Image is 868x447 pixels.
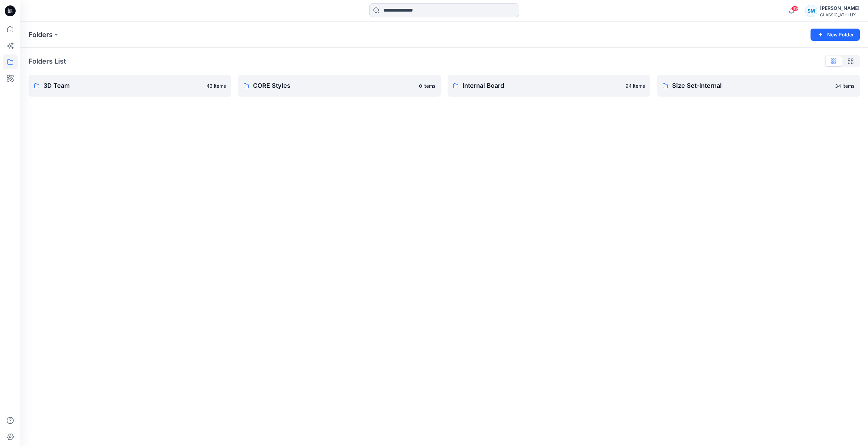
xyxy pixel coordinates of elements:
p: Folders List [29,56,66,66]
span: 49 [791,6,799,11]
p: Size Set-Internal [672,81,831,90]
a: CORE Styles0 items [238,75,441,97]
p: 94 items [625,82,645,89]
div: SM [805,5,817,17]
button: New Folder [811,29,860,41]
a: Folders [29,30,53,39]
p: 3D Team [44,81,202,90]
p: 0 items [419,82,435,89]
a: Internal Board94 items [448,75,650,97]
p: Internal Board [463,81,621,90]
div: CLASSIC_ATHLUX [820,12,859,17]
a: Size Set-Internal34 items [657,75,860,97]
p: 34 items [835,82,854,89]
div: [PERSON_NAME] [820,4,859,12]
p: CORE Styles [253,81,415,90]
p: 43 items [206,82,226,89]
a: 3D Team43 items [29,75,231,97]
